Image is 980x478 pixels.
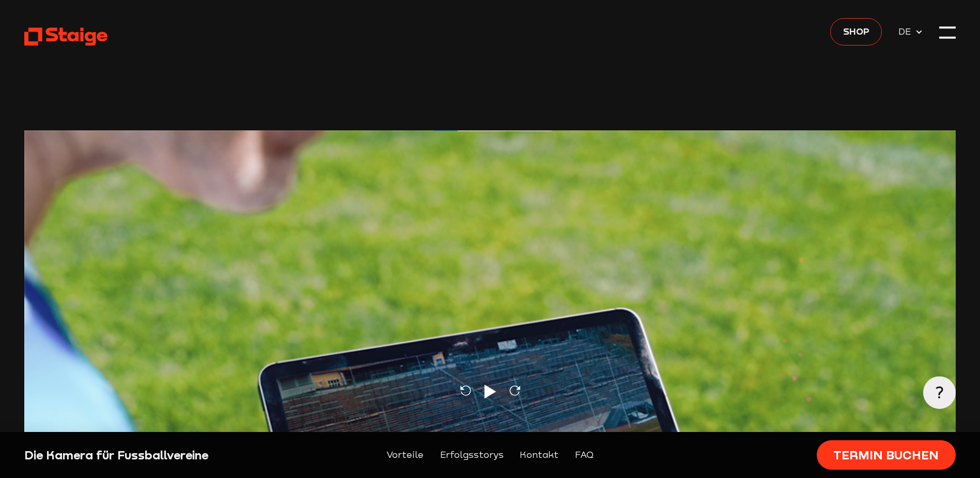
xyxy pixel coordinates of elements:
a: FAQ [575,448,594,462]
a: Shop [830,18,882,46]
a: Kontakt [520,448,558,462]
a: Vorteile [386,448,424,462]
a: Termin buchen [817,440,956,470]
span: DE [898,24,915,39]
span: Shop [843,24,869,38]
a: Erfolgsstorys [440,448,504,462]
div: Die Kamera für Fussballvereine [24,447,248,463]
